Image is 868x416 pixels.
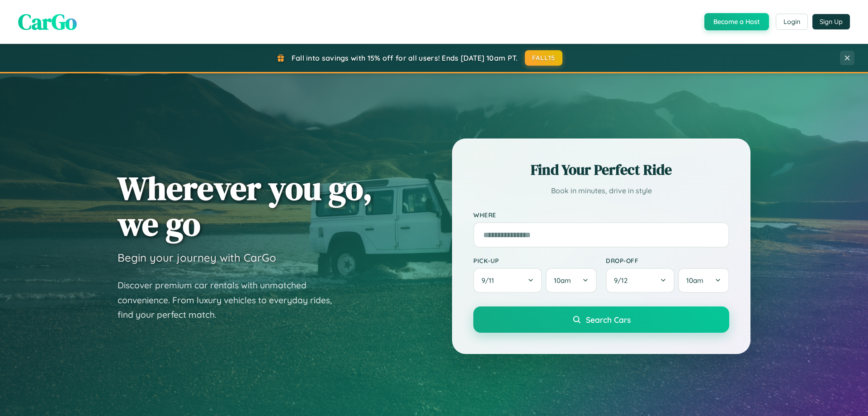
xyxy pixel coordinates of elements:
[554,276,571,285] span: 10am
[118,278,344,322] p: Discover premium car rentals with unmatched convenience. From luxury vehicles to everyday rides, ...
[704,13,769,30] button: Become a Host
[473,211,729,219] label: Where
[18,7,77,37] span: CarGo
[292,53,518,62] span: Fall into savings with 15% off for all users! Ends [DATE] 10am PT.
[473,306,729,333] button: Search Cars
[546,268,597,293] button: 10am
[606,268,675,293] button: 9/12
[473,257,597,264] label: Pick-up
[678,268,729,293] button: 10am
[525,50,563,66] button: FALL15
[473,268,542,293] button: 9/11
[118,170,373,242] h1: Wherever you go, we go
[473,184,729,197] p: Book in minutes, drive in style
[812,14,850,29] button: Sign Up
[481,276,499,285] span: 9 / 11
[118,251,276,264] h3: Begin your journey with CarGo
[614,276,632,285] span: 9 / 12
[586,315,631,325] span: Search Cars
[776,14,808,30] button: Login
[606,257,729,264] label: Drop-off
[686,276,703,285] span: 10am
[473,160,729,180] h2: Find Your Perfect Ride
